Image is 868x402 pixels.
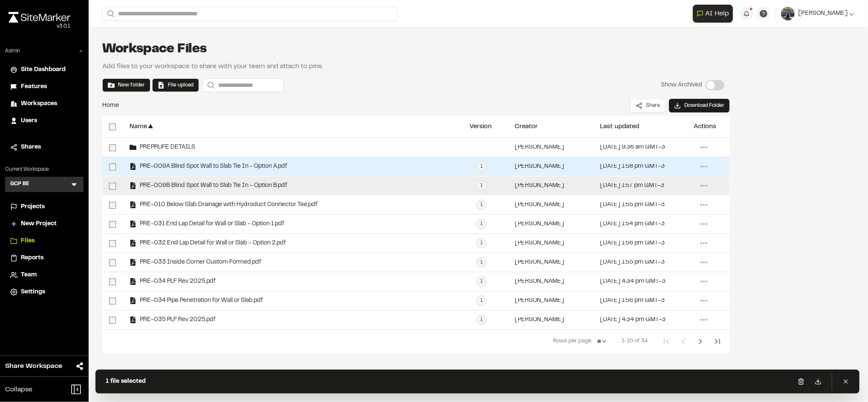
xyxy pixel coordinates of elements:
button: Previous Page [675,333,692,350]
button: Download Folder [669,99,730,112]
input: select-row-a7a82f2f210bfb10cdc5 [109,259,116,266]
div: PRE-034 PLF Rev 2025.pdf [130,278,216,285]
div: Last updated [600,123,639,130]
span: Settings [21,287,45,297]
input: select-row-dfaf18a1c8613cced39e [109,317,116,324]
div: PRE-034 Pipe Penetration for Wall or Slab.pdf [130,297,263,304]
h3: GCP BE [10,180,29,189]
div: 1 file selected [106,377,146,386]
input: select-row-fef5e11de7282304a578 [109,279,116,285]
a: Workspaces [10,99,78,109]
a: Projects [10,202,78,212]
div: [DATE] 1:56 pm GMT-3 [600,241,665,246]
input: select-row-2be7021f08b4c5624ac0 [109,202,116,209]
div: Creator [515,123,538,130]
div: Version [470,123,492,130]
img: rebrand.png [9,12,70,23]
a: New Project [10,219,78,229]
input: select-row-13f3ff06b7c81b5940e7 [109,221,116,228]
div: PRE-032 End Lap Detail for Wall or Slab - Option 2.pdf [130,240,286,247]
button: Open AI Assistant [693,5,733,23]
div: [DATE] 1:55 pm GMT-3 [600,260,665,265]
div: [DATE] 4:34 pm GMT-3 [600,279,666,284]
div: 1 [476,296,487,306]
div: select-all-rowsName▲VersionCreatorLast updatedActionsselect-row-9d22fa4b2f075aee600cPREPRUFE DETA... [102,116,730,353]
div: Name [130,123,147,130]
span: PRE-009B Blind Spot Wall to Slab Tie In - Option B.pdf [136,183,287,189]
div: [PERSON_NAME] [515,202,564,208]
span: Users [21,116,37,126]
input: select-row-8366d515b0f866fec6f0 [109,240,116,247]
input: select-row-6014ab1aafffc7be7c8a [109,164,116,170]
div: 1 [476,181,487,191]
div: 1 [476,200,487,210]
div: PREPRUFE DETAILS [130,144,195,151]
span: PRE-009A Blind Spot Wall to Slab Tie In - Option A.pdf [136,164,287,169]
div: 1 [476,257,487,267]
div: 1 [476,161,487,172]
img: User [781,7,795,20]
button: Share [630,99,666,112]
span: Share Workspace [5,361,62,371]
a: Settings [10,287,78,297]
div: [DATE] 1:57 pm GMT-3 [600,183,664,189]
span: Workspaces [21,99,57,109]
span: 1-10 of 34 [622,337,648,346]
a: Site Dashboard [10,65,78,75]
div: PRE-033 Inside Corner Custom Formed.pdf [130,259,261,266]
div: [DATE] 1:56 pm GMT-3 [600,298,665,304]
p: Admin [5,47,20,55]
div: Oh geez...please don't... [9,23,70,30]
input: select-row-9d22fa4b2f075aee600c [109,144,116,151]
p: Show Archived [661,80,702,90]
div: [DATE] 1:54 pm GMT-3 [600,221,665,227]
div: [DATE] 1:58 pm GMT-3 [600,164,665,169]
span: ▲ [147,123,154,131]
div: [DATE] 9:36 am GMT-3 [600,145,665,150]
div: 1 [476,219,487,229]
button: New folder [102,78,150,92]
div: PRE-010 Below Slab Drainage with Hydroduct Connector Tee.pdf [130,201,317,208]
p: Add files to your workspace to share with your team and attach to pins . [102,61,323,72]
input: select-all-rows [109,123,116,130]
div: PRE-031 End Lap Detail for Wall or Slab - Option 1.pdf [130,221,284,227]
span: PREPRUFE DETAILS [136,145,195,150]
p: Current Workspace [5,166,84,173]
span: [PERSON_NAME] [798,9,848,18]
div: 1 [476,276,487,287]
a: Team [10,270,78,280]
span: PRE-034 Pipe Penetration for Wall or Slab.pdf [136,298,263,304]
a: Reports [10,253,78,263]
span: PRE-010 Below Slab Drainage with Hydroduct Connector Tee.pdf [136,202,317,208]
a: Users [10,116,78,126]
span: New Project [21,219,57,229]
div: [PERSON_NAME] [515,241,564,246]
span: Projects [21,202,45,212]
button: Search [102,7,118,21]
span: Shares [21,143,41,152]
div: 1 [476,238,487,248]
div: [PERSON_NAME] [515,164,564,169]
button: File upload [158,81,193,89]
a: Features [10,82,78,92]
input: select-row-8338b500a9f2a99eebe0 [109,298,116,304]
span: PRE-032 End Lap Detail for Wall or Slab - Option 2.pdf [136,241,286,246]
span: Collapse [5,385,32,395]
span: PRE-031 End Lap Detail for Wall or Slab - Option 1.pdf [136,221,284,227]
div: PRE-035 PLF Rev 2025.pdf [130,316,216,323]
button: [PERSON_NAME] [781,7,854,20]
div: [PERSON_NAME] [515,317,564,323]
div: [PERSON_NAME] [515,260,564,265]
span: PRE-034 PLF Rev 2025.pdf [136,279,216,284]
span: Home [102,101,119,110]
span: AI Help [705,9,729,19]
div: [PERSON_NAME] [515,279,564,284]
h1: Workspace Files [102,41,207,58]
button: First Page [658,333,675,350]
select: Rows per page: [594,333,611,350]
button: Next Page [692,333,709,350]
button: File upload [152,78,199,92]
a: Shares [10,143,78,152]
div: Open AI Assistant [693,5,736,23]
span: Site Dashboard [21,65,66,75]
